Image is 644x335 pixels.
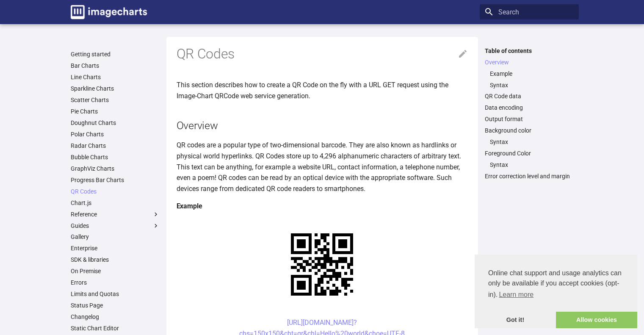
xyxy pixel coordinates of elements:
a: Chart.js [71,199,160,207]
a: Example [490,70,574,78]
a: Syntax [490,138,574,146]
img: logo [71,5,147,19]
div: cookieconsent [475,255,637,328]
a: Polar Charts [71,130,160,138]
img: chart [276,219,368,310]
h2: Overview [177,118,468,133]
a: Foreground Color [485,150,574,157]
a: learn more about cookies [498,288,535,301]
a: Errors [71,279,160,286]
a: Scatter Charts [71,96,160,104]
a: Limits and Quotas [71,290,160,298]
p: This section describes how to create a QR Code on the fly with a URL GET request using the Image-... [177,80,468,101]
a: Radar Charts [71,142,160,150]
a: Pie Charts [71,108,160,115]
a: SDK & libraries [71,256,160,263]
h1: QR Codes [177,45,468,63]
label: Table of contents [480,47,579,55]
a: Bar Charts [71,62,160,69]
a: On Premise [71,267,160,275]
nav: Overview [485,70,574,89]
h4: Example [177,201,468,212]
nav: Foreground Color [485,161,574,169]
a: Getting started [71,50,160,58]
label: Reference [71,210,160,218]
input: Search [480,4,579,19]
span: Online chat support and usage analytics can only be available if you accept cookies (opt-in). [488,268,624,301]
a: Background color [485,127,574,134]
a: Error correction level and margin [485,172,574,180]
a: dismiss cookie message [475,312,556,329]
a: Syntax [490,81,574,89]
a: Static Chart Editor [71,324,160,332]
a: allow cookies [556,312,637,329]
a: Progress Bar Charts [71,176,160,184]
a: Output format [485,115,574,123]
a: Doughnut Charts [71,119,160,127]
a: Bubble Charts [71,153,160,161]
nav: Table of contents [480,47,579,180]
a: Syntax [490,161,574,169]
a: Image-Charts documentation [67,2,150,22]
label: Guides [71,222,160,230]
a: Line Charts [71,73,160,81]
p: QR codes are a popular type of two-dimensional barcode. They are also known as hardlinks or physi... [177,140,468,194]
a: GraphViz Charts [71,165,160,172]
a: Status Page [71,302,160,309]
a: Enterprise [71,244,160,252]
a: Data encoding [485,104,574,111]
a: Gallery [71,233,160,241]
nav: Background color [485,138,574,146]
a: QR Codes [71,188,160,195]
a: Changelog [71,313,160,321]
a: Sparkline Charts [71,85,160,92]
a: QR Code data [485,92,574,100]
a: Overview [485,58,574,66]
